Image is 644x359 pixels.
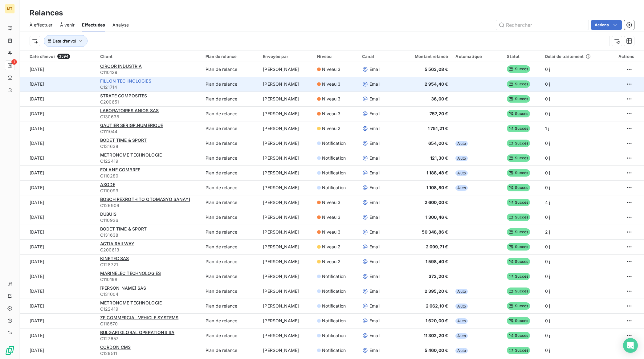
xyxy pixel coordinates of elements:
[424,333,448,338] span: 11 302,20 €
[100,330,174,335] span: BULGARI GLOBAL OPERATIONS SA
[611,54,634,59] div: Actions
[322,244,340,250] span: Niveau 2
[259,62,313,77] td: [PERSON_NAME]
[100,211,116,217] span: DUBUIS
[20,210,96,225] td: [DATE]
[322,288,346,294] span: Notification
[100,182,115,187] span: AXODE
[30,22,53,28] span: À effectuer
[507,169,530,177] span: Succès
[11,59,17,65] span: 1
[322,125,340,132] span: Niveau 2
[507,184,530,191] span: Succès
[322,170,346,176] span: Notification
[202,269,259,284] td: Plan de relance
[317,54,355,59] div: Niveau
[369,303,380,309] span: Email
[20,299,96,313] td: [DATE]
[541,180,608,195] td: 0 j
[259,77,313,92] td: [PERSON_NAME]
[369,140,380,146] span: Email
[322,303,346,309] span: Notification
[100,350,198,357] span: C129511
[263,54,310,59] div: Envoyée par
[100,173,198,179] span: C110280
[206,54,255,59] div: Plan de relance
[369,170,380,176] span: Email
[541,239,608,254] td: 0 j
[100,54,112,59] span: Client
[425,67,448,72] span: 5 563,08 €
[259,195,313,210] td: [PERSON_NAME]
[259,210,313,225] td: [PERSON_NAME]
[259,254,313,269] td: [PERSON_NAME]
[202,299,259,313] td: Plan de relance
[545,54,584,59] span: Délai de traitement
[507,273,530,280] span: Succès
[259,225,313,239] td: [PERSON_NAME]
[259,180,313,195] td: [PERSON_NAME]
[369,66,380,72] span: Email
[541,328,608,343] td: 0 j
[455,170,468,176] span: Auto
[100,241,134,246] span: ACTIA RAILWAY
[623,338,638,353] div: Open Intercom Messenger
[369,288,380,294] span: Email
[202,106,259,121] td: Plan de relance
[507,125,530,132] span: Succès
[507,154,530,162] span: Succès
[259,328,313,343] td: [PERSON_NAME]
[202,92,259,106] td: Plan de relance
[202,180,259,195] td: Plan de relance
[426,170,448,175] span: 1 188,48 €
[259,343,313,358] td: [PERSON_NAME]
[5,4,15,14] div: MT
[369,273,380,279] span: Email
[541,210,608,225] td: 0 j
[541,151,608,165] td: 0 j
[100,336,198,342] span: C127657
[100,306,198,312] span: C122419
[20,62,96,77] td: [DATE]
[507,80,530,88] span: Succès
[369,318,380,324] span: Email
[100,276,198,283] span: C110198
[20,343,96,358] td: [DATE]
[541,254,608,269] td: 0 j
[100,315,178,320] span: ZF COMMERCIAL VEHICLE SYSTEMS
[541,284,608,299] td: 0 j
[100,232,198,238] span: C131638
[507,140,530,147] span: Succès
[100,202,198,209] span: C126906
[507,288,530,295] span: Succès
[202,210,259,225] td: Plan de relance
[100,345,131,350] span: CORDON CMS
[455,289,468,294] span: Auto
[541,106,608,121] td: 0 j
[100,93,147,98] span: STRATE COMPOSITES
[202,254,259,269] td: Plan de relance
[202,343,259,358] td: Plan de relance
[20,151,96,165] td: [DATE]
[100,63,142,69] span: CIRCOR INDUSTRIA
[259,299,313,313] td: [PERSON_NAME]
[322,318,346,324] span: Notification
[20,180,96,195] td: [DATE]
[507,110,530,117] span: Succès
[428,141,448,146] span: 654,00 €
[100,247,198,253] span: C200613
[5,345,15,355] img: Logo LeanPay
[541,225,608,239] td: 2 j
[507,228,530,236] span: Succès
[30,7,63,18] h3: Relances
[322,185,346,191] span: Notification
[322,259,340,265] span: Niveau 2
[100,226,147,231] span: BODET TIME & SPORT
[259,239,313,254] td: [PERSON_NAME]
[541,343,608,358] td: 0 j
[100,143,198,149] span: C131638
[362,54,388,59] div: Canal
[541,77,608,92] td: 0 j
[455,318,468,324] span: Auto
[496,20,589,30] input: Rechercher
